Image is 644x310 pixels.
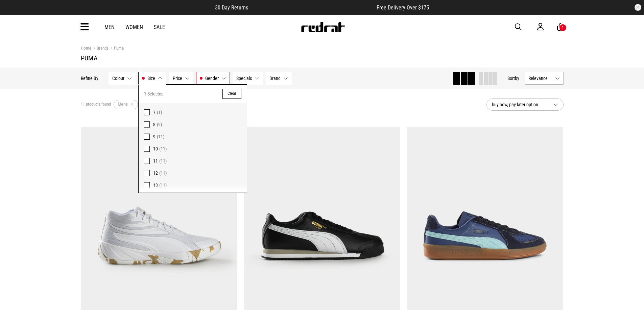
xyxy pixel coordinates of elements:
button: Relevance [525,72,564,85]
span: 13 [153,182,158,188]
span: (11) [159,158,167,164]
button: Specials [233,72,263,85]
span: 10 [153,146,158,151]
span: 9 [153,134,156,139]
button: Price [169,72,193,85]
span: Free Delivery Over $175 [377,4,429,11]
a: 1 [557,24,564,31]
button: Brand [266,72,292,85]
span: 30 Day Returns [215,4,248,11]
span: (11) [159,170,167,176]
a: Sale [154,24,165,30]
a: Brands [91,46,109,52]
iframe: Customer reviews powered by Trustpilot [262,4,363,11]
h1: Puma [81,54,564,62]
button: Gender [196,72,230,85]
button: Size [138,72,166,85]
span: buy now, pay later option [492,101,548,109]
span: Gender [205,76,219,81]
span: Specials [236,76,252,81]
span: by [515,76,519,81]
a: Men [104,24,115,30]
span: 12 [153,170,158,176]
button: buy now, pay later option [486,98,564,111]
span: Mens [118,102,128,107]
span: (11) [159,146,167,151]
a: Home [81,46,91,51]
span: Relevance [528,76,552,81]
span: 8 [153,122,156,127]
span: Size [147,76,155,81]
span: 7 [153,110,156,115]
span: (11) [157,134,164,139]
button: Clear [222,89,241,99]
button: Remove filter [128,100,136,109]
span: 11 products found [81,102,111,107]
span: Price [173,76,182,81]
a: Puma [109,46,124,52]
img: Redrat logo [301,22,345,32]
span: (11) [159,182,167,188]
span: 1 Selected [144,90,164,98]
a: Women [125,24,143,30]
button: Open LiveChat chat widget [5,3,26,23]
span: Colour [112,76,124,81]
div: 1 [562,25,564,30]
span: Brand [269,76,281,81]
span: 11 [153,158,158,164]
span: (9) [157,122,162,127]
span: (1) [157,110,162,115]
p: Refine By [81,76,98,81]
button: Colour [109,72,136,85]
button: Sortby [507,74,519,82]
div: Size [138,84,247,193]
